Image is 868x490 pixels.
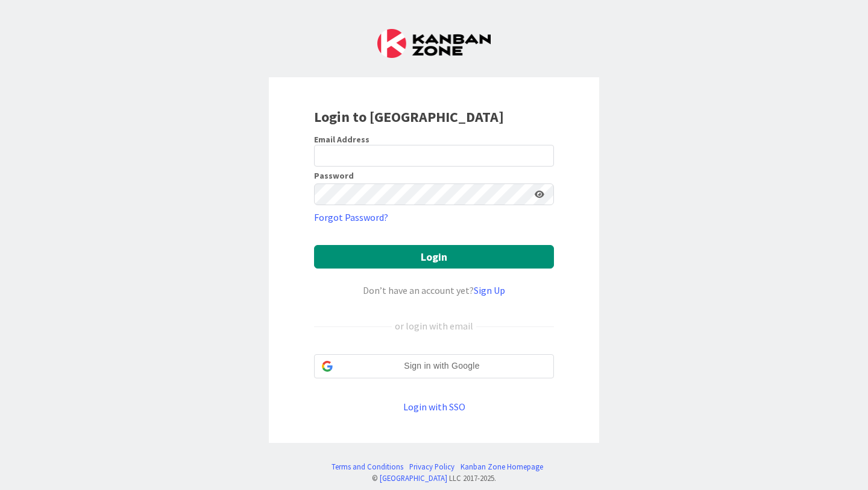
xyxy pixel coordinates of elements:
[314,134,370,145] label: Email Address
[325,472,543,484] div: © LLC 2017- 2025 .
[377,29,491,58] img: Kanban Zone
[461,461,543,472] a: Kanban Zone Homepage
[314,283,554,297] div: Don’t have an account yet?
[380,473,447,483] a: [GEOGRAPHIC_DATA]
[474,284,505,296] a: Sign Up
[314,171,354,180] label: Password
[314,354,554,378] div: Sign in with Google
[392,319,476,333] div: or login with email
[314,210,388,224] a: Forgot Password?
[314,245,554,269] button: Login
[409,461,454,472] a: Privacy Policy
[338,360,546,372] span: Sign in with Google
[332,461,403,472] a: Terms and Conditions
[403,401,465,413] a: Login with SSO
[314,107,504,126] b: Login to [GEOGRAPHIC_DATA]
